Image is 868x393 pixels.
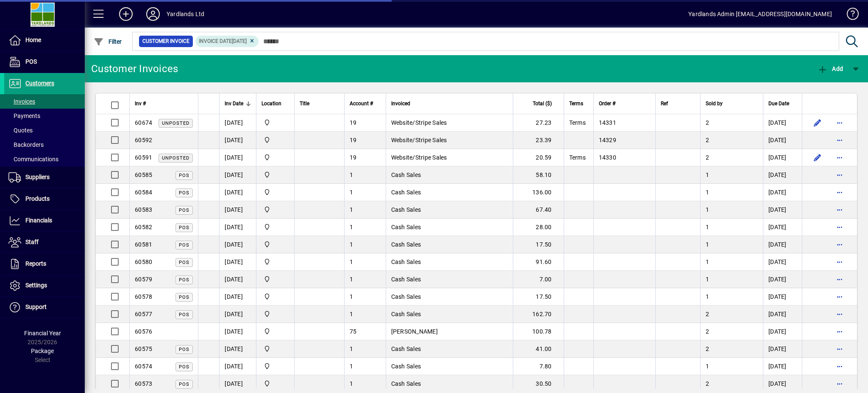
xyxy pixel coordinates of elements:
td: [DATE] [763,201,802,219]
span: Order # [599,99,615,108]
span: 2 [706,154,709,161]
button: More options [833,255,846,269]
td: [DATE] [763,219,802,236]
span: Invoice date [199,38,232,44]
td: [DATE] [763,306,802,323]
span: 1 [350,276,353,283]
span: 1 [350,258,353,265]
span: Cash Sales [391,363,421,370]
td: [DATE] [219,271,256,288]
span: Customer Invoice [142,37,189,45]
span: 1 [706,276,709,283]
span: POS [179,242,189,248]
a: POS [4,51,85,73]
a: Reports [4,253,85,275]
span: Yardlands Limited [262,205,289,214]
td: 17.50 [513,236,564,253]
td: 100.78 [513,323,564,340]
td: 162.70 [513,306,564,323]
span: POS [25,58,37,65]
td: [DATE] [219,114,256,132]
span: Due Date [768,99,789,108]
span: Products [25,195,50,202]
div: Account # [350,99,381,108]
td: [DATE] [219,253,256,271]
td: [DATE] [219,236,256,253]
span: 1 [706,171,709,178]
td: [DATE] [763,375,802,393]
td: 136.00 [513,184,564,201]
a: Products [4,188,85,210]
span: Unposted [162,121,189,126]
span: 60583 [135,206,152,213]
span: Cash Sales [391,276,421,283]
span: 60592 [135,137,152,143]
span: Ref [661,99,668,108]
a: Suppliers [4,167,85,188]
td: 17.50 [513,288,564,306]
td: 27.23 [513,114,564,132]
span: Yardlands Limited [262,188,289,197]
span: 60578 [135,293,152,300]
button: Add [112,6,139,22]
span: 2 [706,119,709,126]
button: More options [833,377,846,390]
span: POS [179,347,189,352]
td: [DATE] [763,114,802,132]
td: [DATE] [763,323,802,340]
span: POS [179,382,189,387]
a: Home [4,30,85,51]
td: [DATE] [763,132,802,149]
span: Cash Sales [391,224,421,230]
span: 1 [706,224,709,230]
span: 60584 [135,189,152,196]
td: [DATE] [763,288,802,306]
span: Yardlands Limited [262,309,289,319]
span: Communications [8,156,58,163]
span: 60674 [135,119,152,126]
span: 1 [706,293,709,300]
button: More options [833,238,846,251]
button: More options [833,290,846,303]
td: [DATE] [219,358,256,375]
span: Account # [350,99,373,108]
span: 1 [350,380,353,387]
td: 23.39 [513,132,564,149]
td: [DATE] [763,271,802,288]
td: [DATE] [219,288,256,306]
span: Yardlands Limited [262,327,289,336]
button: More options [833,272,846,286]
div: Order # [599,99,650,108]
span: 1 [350,345,353,352]
span: Backorders [8,141,44,148]
span: Suppliers [25,174,50,180]
span: Terms [569,119,586,126]
span: Cash Sales [391,258,421,265]
span: 1 [706,258,709,265]
a: Support [4,297,85,318]
td: [DATE] [763,236,802,253]
td: [DATE] [219,219,256,236]
span: 2 [706,345,709,352]
span: POS [179,208,189,213]
a: Knowledge Base [840,2,857,29]
td: [DATE] [763,340,802,358]
button: Add [815,61,845,76]
td: [DATE] [763,149,802,166]
span: 60577 [135,311,152,317]
div: Location [262,99,289,108]
span: Inv # [135,99,146,108]
span: Cash Sales [391,380,421,387]
span: Cash Sales [391,345,421,352]
span: Sold by [706,99,723,108]
span: 2 [706,380,709,387]
span: Total ($) [533,99,552,108]
span: 60581 [135,241,152,248]
button: More options [833,203,846,216]
span: 19 [350,137,357,143]
button: More options [833,168,846,182]
div: Inv # [135,99,193,108]
span: POS [179,295,189,300]
span: 19 [350,154,357,161]
div: Inv Date [225,99,251,108]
